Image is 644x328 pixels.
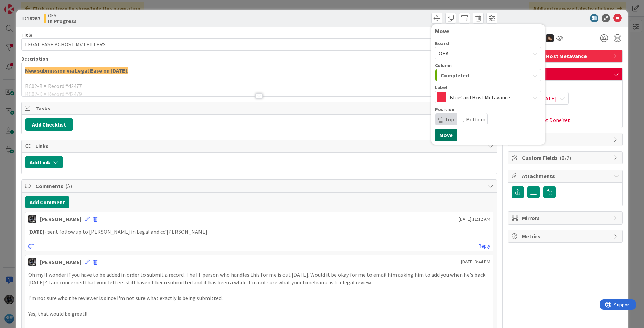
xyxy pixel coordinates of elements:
[28,294,490,302] p: I'm not sure who the reviewer is since I'm not sure what exactly is being submitted.
[539,116,570,124] span: Not Done Yet
[48,18,77,24] b: In Progress
[546,34,554,42] img: ZB
[28,228,490,236] p: - sent follow up to [PERSON_NAME] in Legal and cc'[PERSON_NAME]
[522,52,610,60] span: BlueCard Host Metavance
[435,85,447,90] span: Label
[461,258,490,265] span: [DATE] 3:44 PM
[21,38,497,51] input: type card name here...
[450,92,526,102] span: BlueCard Host Metavance
[512,84,619,91] span: Planned Dates
[21,56,48,62] span: Description
[65,183,72,189] span: ( 5 )
[435,41,449,46] span: Board
[40,215,82,223] div: [PERSON_NAME]
[522,135,610,144] span: Block
[35,104,484,112] span: Tasks
[540,94,557,102] span: [DATE]
[28,215,36,223] img: KG
[25,67,128,74] strong: New submission via Legal Ease on [DATE].
[522,232,610,240] span: Metrics
[560,154,571,161] span: ( 0/2 )
[26,15,40,22] b: 18267
[512,108,619,115] span: Actual Dates
[459,216,490,223] span: [DATE] 11:12 AM
[435,63,452,68] span: Column
[522,154,610,162] span: Custom Fields
[466,116,485,123] span: Bottom
[35,182,484,190] span: Comments
[25,118,73,131] button: Add Checklist
[441,71,469,80] span: Completed
[445,116,454,123] span: Top
[435,28,541,35] div: Move
[522,214,610,222] span: Mirrors
[522,172,610,180] span: Attachments
[35,142,484,150] span: Links
[435,107,454,112] span: Position
[14,1,31,9] span: Support
[25,156,63,168] button: Add Link
[28,310,490,318] p: Yes, that would be great!!
[435,69,541,81] button: Completed
[439,50,449,57] span: OEA
[40,258,82,266] div: [PERSON_NAME]
[28,271,490,286] p: Oh my! I wonder if you have to be added in order to submit a record. The IT person who handles th...
[21,32,32,38] label: Title
[25,196,69,208] button: Add Comment
[522,70,610,78] span: Dates
[48,13,77,18] span: OEA
[435,129,457,141] button: Move
[21,14,40,22] span: ID
[28,228,44,235] strong: [DATE]
[479,242,490,250] a: Reply
[28,258,36,266] img: KG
